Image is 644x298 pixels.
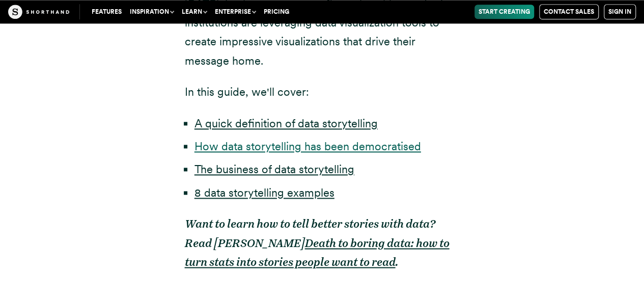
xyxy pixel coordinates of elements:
a: Sign in [604,4,636,19]
a: Death to boring data: how to turn stats into stories people want to read [185,236,450,268]
button: Enterprise [211,5,260,19]
button: Learn [178,5,211,19]
a: Features [88,5,126,19]
a: 8 data storytelling examples [194,186,334,199]
a: Pricing [260,5,293,19]
a: How data storytelling has been democratised [194,140,421,153]
em: . [396,255,399,268]
a: A quick definition of data storytelling [194,117,378,130]
em: Want to learn how to tell better stories with data? Read [PERSON_NAME] [185,217,435,249]
a: Contact Sales [539,4,599,19]
img: The Craft [8,5,69,19]
button: Inspiration [126,5,178,19]
p: In this guide, we'll cover: [185,83,460,101]
a: Start Creating [474,5,534,19]
a: The business of data storytelling [194,162,354,176]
